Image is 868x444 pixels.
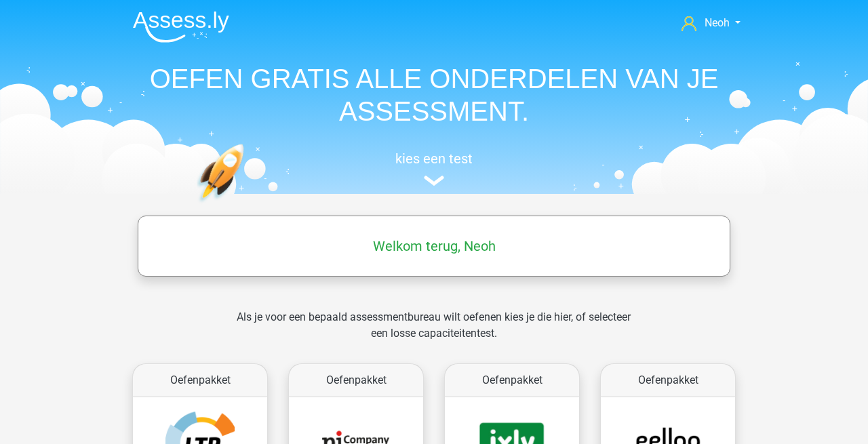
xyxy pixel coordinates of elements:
[133,11,229,43] img: Assessly
[144,238,724,254] h5: Welkom terug, Neoh
[705,16,730,29] span: Neoh
[226,309,642,358] div: Als je voor een bepaald assessmentbureau wilt oefenen kies je die hier, of selecteer een losse ca...
[424,176,444,186] img: assessment
[676,15,746,31] a: Neoh
[122,150,746,167] h5: kies een test
[197,144,296,266] img: oefenen
[122,62,746,127] h1: OEFEN GRATIS ALLE ONDERDELEN VAN JE ASSESSMENT.
[122,150,746,186] a: kies een test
